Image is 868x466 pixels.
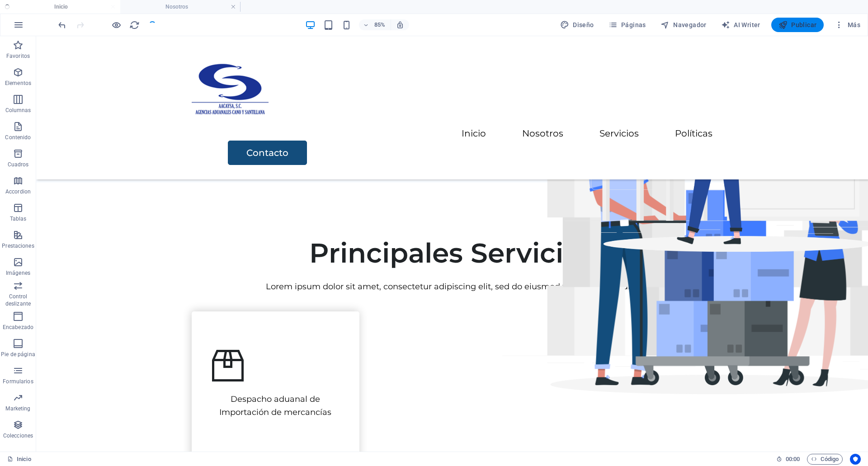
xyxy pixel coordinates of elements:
button: Páginas [605,18,650,32]
span: Publicar [778,20,817,29]
span: Páginas [609,20,646,29]
h6: 85% [373,19,387,30]
p: Marketing [5,405,30,412]
span: Código [811,454,839,465]
button: AI Writer [717,18,764,32]
h6: Tiempo de la sesión [776,454,800,465]
p: Formularios [3,378,33,385]
span: 00 00 [786,454,800,465]
button: 85% [359,19,391,30]
p: Columnas [5,107,31,114]
button: Navegador [657,18,710,32]
span: AI Writer [721,20,760,29]
p: Contenido [5,134,31,141]
a: Haz clic para cancelar la selección y doble clic para abrir páginas [7,454,31,465]
i: Al redimensionar, ajustar el nivel de zoom automáticamente para ajustarse al dispositivo elegido. [396,21,404,29]
button: reload [129,19,140,30]
i: Deshacer: Cambiar elementos de menú (Ctrl+Z) [57,20,67,30]
p: Elementos [5,80,31,87]
h4: Nosotros [120,2,241,12]
p: Pie de página [1,351,35,358]
p: Cuadros [8,161,29,168]
button: Usercentrics [850,454,861,465]
button: Haz clic para salir del modo de previsualización y seguir editando [111,19,122,30]
i: Volver a cargar página [129,20,140,30]
span: : [792,456,793,462]
button: undo [57,19,67,30]
span: Diseño [560,20,594,29]
span: Navegador [660,20,707,29]
button: Publicar [771,18,824,32]
p: Favoritos [6,52,30,60]
p: Prestaciones [2,242,34,249]
p: Tablas [10,215,27,222]
p: Colecciones [3,432,33,439]
p: Imágenes [6,269,30,277]
p: Encabezado [3,324,33,331]
p: Accordion [5,188,31,195]
button: Diseño [557,18,598,32]
span: Más [835,20,860,29]
button: Más [831,18,864,32]
button: Código [807,454,843,465]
